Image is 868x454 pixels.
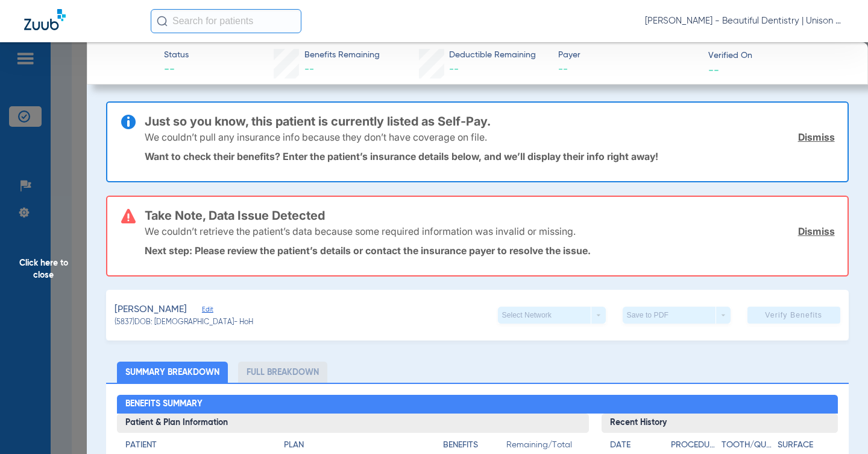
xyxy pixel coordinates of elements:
[145,131,487,143] p: We couldn’t pull any insurance info because they don’t have coverage on file.
[284,439,421,452] h4: Plan
[125,439,263,452] h4: Patient
[164,62,189,77] span: --
[808,396,868,454] iframe: Chat Widget
[304,65,314,74] span: --
[202,305,213,317] span: Edit
[449,49,536,62] span: Deductible Remaining
[708,50,848,62] span: Verified On
[443,439,506,452] h4: Benefits
[722,439,773,452] h4: Tooth/Quad
[121,209,136,223] img: error-icon
[117,362,228,383] li: Summary Breakdown
[558,62,698,77] span: --
[115,318,253,328] span: (5837) DOB: [DEMOGRAPHIC_DATA] - HoH
[121,115,136,129] img: info-icon
[24,9,66,30] img: Zuub Logo
[151,9,301,33] input: Search for patients
[798,131,835,143] a: Dismiss
[602,414,838,433] h3: Recent History
[145,115,834,127] h3: Just so you know, this patient is currently listed as Self-Pay.
[304,49,380,62] span: Benefits Remaining
[145,209,834,222] h3: Take Note, Data Issue Detected
[798,225,835,237] a: Dismiss
[610,439,661,452] h4: Date
[671,439,717,452] h4: Procedure
[115,302,187,318] span: [PERSON_NAME]
[558,49,698,62] span: Payer
[645,15,844,27] span: [PERSON_NAME] - Beautiful Dentistry | Unison Dental Group
[708,63,719,76] span: --
[145,225,576,237] p: We couldn’t retrieve the patient’s data because some required information was invalid or missing.
[164,49,189,62] span: Status
[778,439,829,452] h4: Surface
[238,362,327,383] li: Full Breakdown
[449,65,459,74] span: --
[145,150,834,162] p: Want to check their benefits? Enter the patient’s insurance details below, and we’ll display thei...
[145,245,834,257] p: Next step: Please review the patient’s details or contact the insurance payer to resolve the issue.
[117,414,589,433] h3: Patient & Plan Information
[117,395,838,414] h2: Benefits Summary
[157,16,168,27] img: Search Icon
